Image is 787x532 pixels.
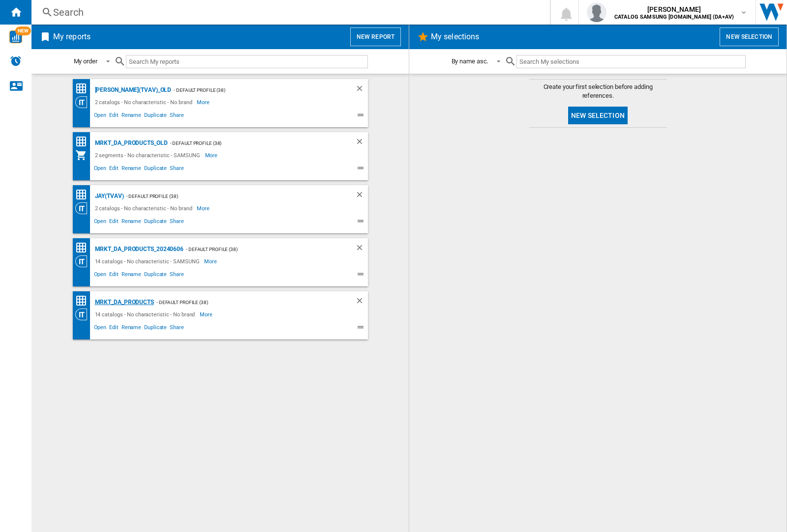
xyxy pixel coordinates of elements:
[143,217,168,228] span: Duplicate
[92,243,184,255] div: MRKT_DA_PRODUCTS_20240606
[200,308,214,320] span: More
[614,14,734,20] b: CATALOG SAMSUNG [DOMAIN_NAME] (DA+AV)
[355,84,368,96] div: Delete
[355,137,368,149] div: Delete
[143,111,168,122] span: Duplicate
[168,164,185,175] span: Share
[92,202,197,214] div: 2 catalogs - No characteristic - No brand
[92,270,108,281] span: Open
[154,296,335,308] div: - Default profile (38)
[108,217,120,228] span: Edit
[124,190,335,202] div: - Default profile (38)
[92,190,124,202] div: JAY(TVAV)
[53,5,524,19] div: Search
[452,57,488,65] div: By name asc.
[171,84,335,96] div: - Default profile (38)
[143,164,168,175] span: Duplicate
[120,111,143,122] span: Rename
[92,111,108,122] span: Open
[120,217,143,228] span: Rename
[108,164,120,175] span: Edit
[75,308,92,320] div: Category View
[92,96,197,108] div: 2 catalogs - No characteristic - No brand
[92,149,205,161] div: 2 segments - No characteristic - SAMSUNG
[75,242,92,254] div: Price Matrix
[108,323,120,335] span: Edit
[355,296,368,308] div: Delete
[92,137,168,149] div: MRKT_DA_PRODUCTS_OLD
[75,83,92,95] div: Price Matrix
[75,295,92,307] div: Price Matrix
[15,27,31,35] span: NEW
[197,202,211,214] span: More
[74,57,97,65] div: My order
[75,189,92,201] div: Price Matrix
[720,28,779,46] button: New selection
[143,323,168,335] span: Duplicate
[168,270,185,281] span: Share
[143,270,168,281] span: Duplicate
[168,323,185,335] span: Share
[355,190,368,202] div: Delete
[197,96,211,108] span: More
[587,2,606,22] img: profile.jpg
[92,255,205,267] div: 14 catalogs - No characteristic - SAMSUNG
[204,255,218,267] span: More
[9,30,22,43] img: wise-card.svg
[92,308,200,320] div: 14 catalogs - No characteristic - No brand
[614,4,734,14] span: [PERSON_NAME]
[168,137,335,149] div: - Default profile (38)
[516,55,745,68] input: Search My selections
[168,111,185,122] span: Share
[568,107,628,124] button: New selection
[126,55,368,68] input: Search My reports
[108,111,120,122] span: Edit
[108,270,120,281] span: Edit
[120,164,143,175] span: Rename
[529,83,667,100] span: Create your first selection before adding references.
[75,149,92,161] div: My Assortment
[10,55,22,67] img: alerts-logo.svg
[51,28,92,46] h2: My reports
[92,323,108,335] span: Open
[168,217,185,228] span: Share
[75,202,92,214] div: Category View
[429,28,481,46] h2: My selections
[350,28,401,46] button: New report
[92,296,154,308] div: MRKT_DA_PRODUCTS
[120,323,143,335] span: Rename
[75,136,92,148] div: Price Matrix
[92,217,108,228] span: Open
[92,164,108,175] span: Open
[205,149,219,161] span: More
[355,243,368,255] div: Delete
[75,255,92,267] div: Category View
[120,270,143,281] span: Rename
[92,84,172,96] div: [PERSON_NAME](TVAV)_old
[183,243,335,255] div: - Default profile (38)
[75,96,92,108] div: Category View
